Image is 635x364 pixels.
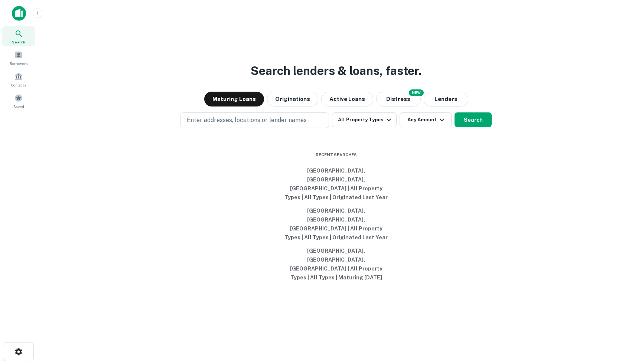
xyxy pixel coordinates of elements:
[11,82,26,88] span: Contacts
[2,91,35,111] a: Saved
[321,92,373,106] button: Active Loans
[12,6,26,21] img: capitalize-icon.png
[251,62,421,80] h3: Search lenders & loans, faster.
[280,204,392,244] button: [GEOGRAPHIC_DATA], [GEOGRAPHIC_DATA], [GEOGRAPHIC_DATA] | All Property Types | All Types | Origin...
[267,92,318,106] button: Originations
[376,92,421,106] button: Search distressed loans with lien and other non-mortgage details.
[455,112,492,127] button: Search
[187,116,307,125] p: Enter addresses, locations or lender names
[180,112,329,128] button: Enter addresses, locations or lender names
[332,112,397,127] button: All Property Types
[2,48,35,68] a: Borrowers
[280,152,392,158] span: Recent Searches
[280,164,392,204] button: [GEOGRAPHIC_DATA], [GEOGRAPHIC_DATA], [GEOGRAPHIC_DATA] | All Property Types | All Types | Origin...
[2,26,35,46] a: Search
[13,104,24,109] span: Saved
[400,112,452,127] button: Any Amount
[204,92,264,106] button: Maturing Loans
[2,69,35,89] a: Contacts
[12,39,25,45] span: Search
[10,60,27,66] span: Borrowers
[409,89,424,96] div: NEW
[280,244,392,284] button: [GEOGRAPHIC_DATA], [GEOGRAPHIC_DATA], [GEOGRAPHIC_DATA] | All Property Types | All Types | Maturi...
[424,92,468,106] button: Lenders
